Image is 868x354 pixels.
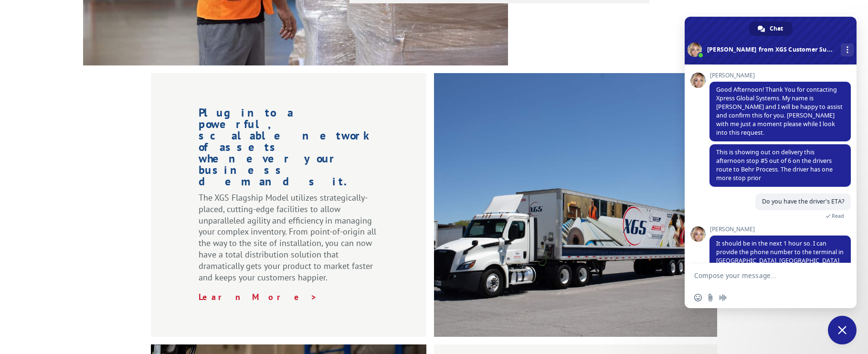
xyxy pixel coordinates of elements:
[199,291,318,302] a: Learn More >
[709,72,851,79] span: [PERSON_NAME]
[828,316,857,344] div: Close chat
[199,107,379,192] h1: Plug into a powerful, scalable network of assets whenever your business demands it.
[749,21,793,36] div: Chat
[709,226,851,233] span: [PERSON_NAME]
[199,192,379,291] p: The XGS Flagship Model utilizes strategically-placed, cutting-edge facilities to allow unparallel...
[716,239,844,273] span: It should be in the next 1 hour so. I can provide the phone number to the terminal in [GEOGRAPHIC...
[707,294,714,301] span: Send a file
[694,271,826,280] textarea: Compose your message...
[694,294,702,301] span: Insert an emoji
[716,148,833,182] span: This is showing out on delivery this afternoon stop #5 out of 6 on the drivers route to Behr Proc...
[832,213,844,219] span: Read
[770,21,783,36] span: Chat
[719,294,727,301] span: Audio message
[762,197,844,205] span: Do you have the driver's ETA?
[841,43,854,56] div: More channels
[716,86,843,137] span: Good Afternoon! Thank You for contacting Xpress Global Systems. My name is [PERSON_NAME] and I wi...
